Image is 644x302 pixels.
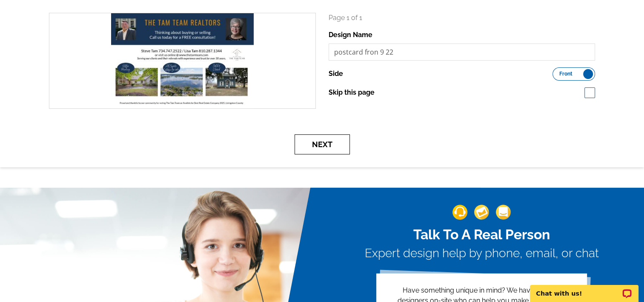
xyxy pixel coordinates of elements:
[295,134,350,154] button: Next
[365,226,599,243] h2: Talk To A Real Person
[329,87,375,98] label: Skip this page
[329,44,595,61] input: File Name
[329,13,595,23] p: Page 1 of 1
[329,30,372,40] label: Design Name
[524,275,644,302] iframe: LiveChat chat widget
[474,205,489,220] img: support-img-2.png
[365,246,599,261] h3: Expert design help by phone, email, or chat
[329,69,343,79] label: Side
[496,205,511,220] img: support-img-3_1.png
[559,72,572,76] span: Front
[452,205,467,220] img: support-img-1.png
